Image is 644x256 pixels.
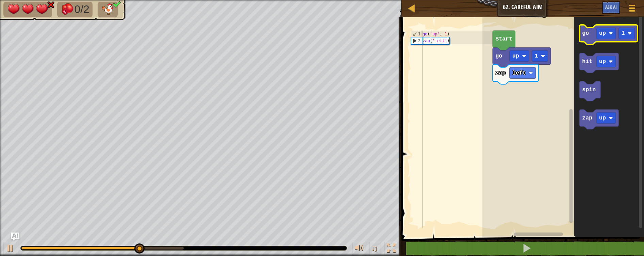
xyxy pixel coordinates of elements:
text: up [599,115,606,121]
text: hit [582,58,592,65]
li: Humans must survive. [98,2,118,17]
li: Your hero must survive. [3,2,52,17]
text: Start [495,36,512,42]
text: up [599,58,606,65]
button: Ask AI [602,1,620,14]
button: Toggle fullscreen [384,242,398,256]
text: go [495,53,502,59]
text: zap [582,115,592,121]
span: Ask AI [605,4,617,10]
span: ♫ [371,243,378,253]
text: zap [495,70,506,76]
div: 1 [411,31,423,37]
div: 2 [411,37,423,44]
text: spin [582,86,596,93]
button: ⌘ + P: Play [3,242,17,256]
li: Defeat the enemies. [57,2,93,17]
button: Ask AI [11,233,19,241]
text: go [582,30,589,36]
text: up [599,30,606,36]
button: Show game menu [624,1,641,17]
span: 0/2 [74,3,89,15]
button: Adjust volume [352,242,366,256]
text: left [512,70,526,76]
button: ♫ [369,242,381,256]
text: up [512,53,519,59]
text: 1 [622,30,625,36]
text: 1 [535,53,538,59]
div: Blockly Workspace [482,14,644,237]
